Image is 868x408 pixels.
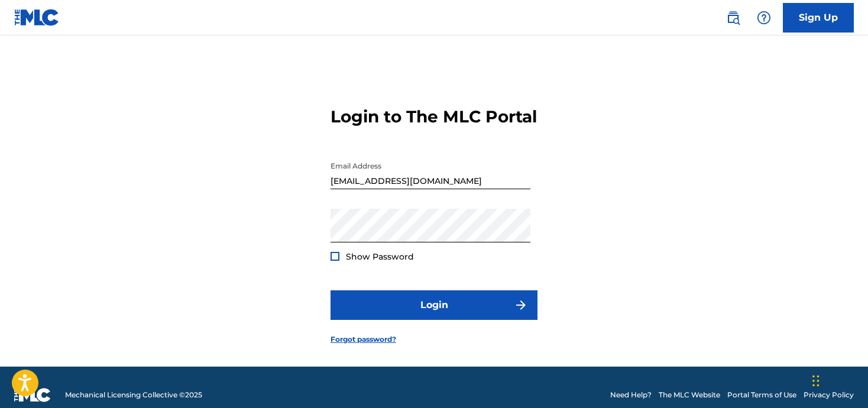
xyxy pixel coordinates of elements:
[331,334,396,345] a: Forgot password?
[812,363,820,399] div: Arrastrar
[757,11,771,25] img: help
[14,9,60,26] img: MLC Logo
[721,6,745,30] a: Public Search
[14,388,51,402] img: logo
[726,11,740,25] img: search
[331,290,537,320] button: Login
[610,390,652,400] a: Need Help?
[727,390,796,400] a: Portal Terms of Use
[346,251,414,262] span: Show Password
[804,390,854,400] a: Privacy Policy
[809,351,868,408] iframe: Chat Widget
[65,390,202,400] span: Mechanical Licensing Collective © 2025
[752,6,776,30] div: Help
[783,3,854,33] a: Sign Up
[514,298,528,312] img: f7272a7cc735f4ea7f67.svg
[331,106,537,127] h3: Login to The MLC Portal
[809,351,868,408] div: Widget de chat
[659,390,720,400] a: The MLC Website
